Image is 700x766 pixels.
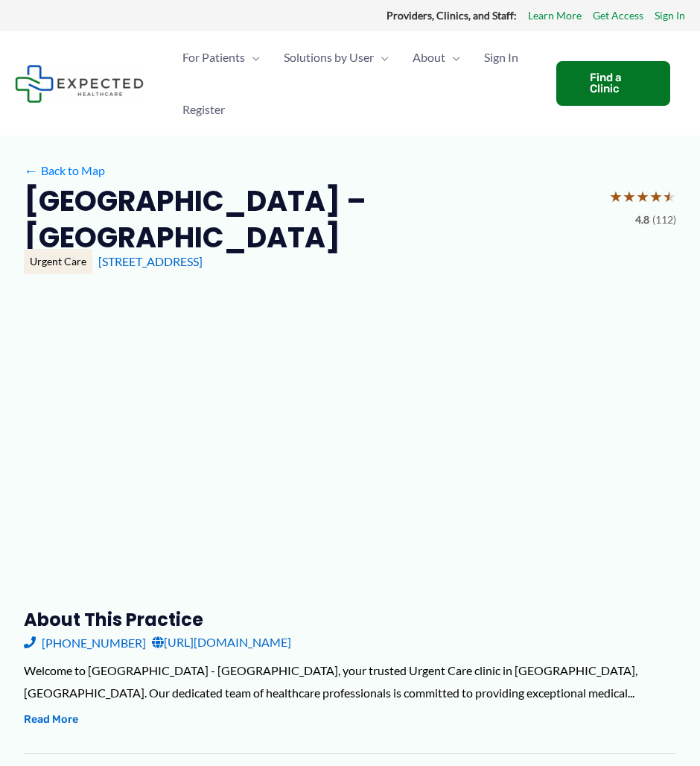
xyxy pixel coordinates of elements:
a: [URL][DOMAIN_NAME] [152,631,291,653]
span: ★ [649,183,663,210]
span: Menu Toggle [445,31,460,83]
a: [PHONE_NUMBER] [24,631,146,653]
span: Register [182,83,225,136]
a: For PatientsMenu Toggle [171,31,272,83]
h3: About this practice [24,608,676,631]
button: Read More [24,711,78,729]
span: For Patients [182,31,245,83]
nav: Primary Site Navigation [171,31,541,136]
img: Expected Healthcare Logo - side, dark font, small [15,65,144,103]
span: ★ [623,183,636,210]
span: ★ [663,183,676,210]
span: ← [24,163,38,177]
span: (112) [652,210,676,230]
a: Find a Clinic [556,61,670,106]
span: Menu Toggle [374,31,389,83]
a: Register [171,83,237,136]
span: 4.8 [635,210,649,230]
span: ★ [636,183,649,210]
span: Menu Toggle [245,31,260,83]
span: Solutions by User [284,31,374,83]
div: Welcome to [GEOGRAPHIC_DATA] - [GEOGRAPHIC_DATA], your trusted Urgent Care clinic in [GEOGRAPHIC_... [24,659,676,703]
a: AboutMenu Toggle [401,31,472,83]
span: About [413,31,445,83]
h2: [GEOGRAPHIC_DATA] – [GEOGRAPHIC_DATA] [24,183,597,256]
a: [STREET_ADDRESS] [98,254,203,268]
strong: Providers, Clinics, and Staff: [386,9,517,22]
a: ←Back to Map [24,159,105,182]
a: Solutions by UserMenu Toggle [272,31,401,83]
a: Sign In [472,31,530,83]
a: Get Access [593,6,643,25]
span: ★ [609,183,623,210]
a: Learn More [528,6,582,25]
div: Urgent Care [24,249,92,274]
span: Sign In [484,31,518,83]
a: Sign In [655,6,685,25]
